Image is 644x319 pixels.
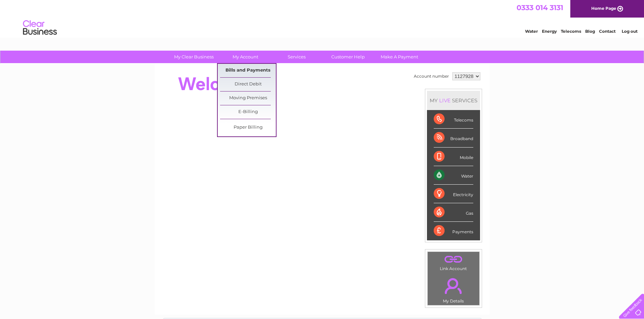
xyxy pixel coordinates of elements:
[429,254,478,265] a: .
[427,272,480,305] td: My Details
[561,29,581,34] a: Telecoms
[372,51,427,63] a: Make A Payment
[269,51,325,63] a: Services
[517,3,563,12] a: 0333 014 3131
[622,29,638,34] a: Log out
[434,129,473,147] div: Broadband
[434,185,473,203] div: Electricity
[217,51,273,63] a: My Account
[220,64,276,77] a: Bills and Payments
[220,121,276,134] a: Paper Billing
[220,105,276,119] a: E-Billing
[220,78,276,91] a: Direct Debit
[542,29,557,34] a: Energy
[220,91,276,105] a: Moving Premises
[434,110,473,129] div: Telecoms
[434,166,473,185] div: Water
[438,97,452,104] div: LIVE
[23,18,57,38] img: logo.png
[585,29,595,34] a: Blog
[429,274,478,298] a: .
[412,71,451,82] td: Account number
[163,4,482,33] div: Clear Business is a trading name of Verastar Limited (registered in [GEOGRAPHIC_DATA] No. 3667643...
[320,51,376,63] a: Customer Help
[427,91,480,110] div: MY SERVICES
[599,29,616,34] a: Contact
[525,29,538,34] a: Water
[434,222,473,240] div: Payments
[427,251,480,273] td: Link Account
[434,148,473,166] div: Mobile
[166,51,222,63] a: My Clear Business
[434,203,473,222] div: Gas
